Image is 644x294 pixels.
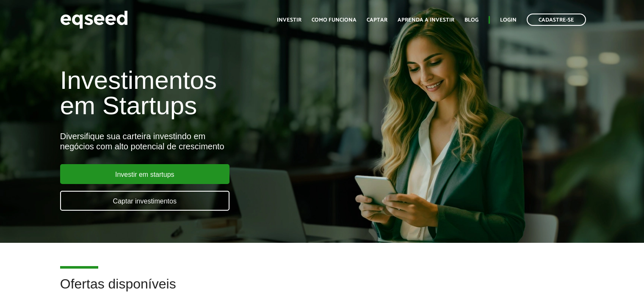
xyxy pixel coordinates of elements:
[60,68,370,118] h1: Investimentos em Startups
[464,17,478,23] a: Blog
[527,14,586,26] a: Cadastre-se
[60,164,229,184] a: Investir em startups
[500,17,517,23] a: Login
[367,17,387,23] a: Captar
[60,191,229,211] a: Captar investimentos
[277,17,301,23] a: Investir
[312,17,357,23] a: Como funciona
[398,17,454,23] a: Aprenda a investir
[60,131,370,151] div: Diversifique sua carteira investindo em negócios com alto potencial de crescimento
[60,8,128,31] img: EqSeed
